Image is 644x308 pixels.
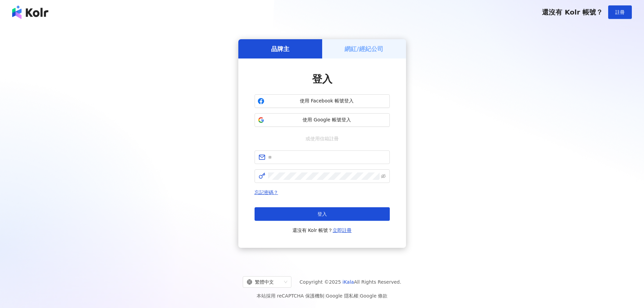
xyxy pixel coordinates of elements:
[344,45,383,53] h5: 網紅/經紀公司
[271,45,289,53] h5: 品牌主
[247,277,281,287] div: 繁體中文
[360,293,387,299] a: Google 條款
[255,190,278,195] a: 忘記密碼？
[326,293,358,299] a: Google 隱私權
[333,228,352,233] a: 立即註冊
[257,292,387,300] span: 本站採用 reCAPTCHA 保護機制
[255,207,390,221] button: 登入
[381,174,386,179] span: eye-invisible
[358,293,360,299] span: |
[255,94,390,108] button: 使用 Facebook 帳號登入
[300,278,401,286] span: Copyright © 2025 All Rights Reserved.
[317,211,327,217] span: 登入
[267,117,387,123] span: 使用 Google 帳號登入
[292,226,352,234] span: 還沒有 Kolr 帳號？
[615,9,625,15] span: 註冊
[542,8,603,16] span: 還沒有 Kolr 帳號？
[608,5,632,19] button: 註冊
[324,293,326,299] span: |
[12,5,48,19] img: logo
[342,279,354,285] a: iKala
[301,135,343,142] span: 或使用信箱註冊
[312,73,332,85] span: 登入
[255,113,390,127] button: 使用 Google 帳號登入
[267,98,387,104] span: 使用 Facebook 帳號登入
